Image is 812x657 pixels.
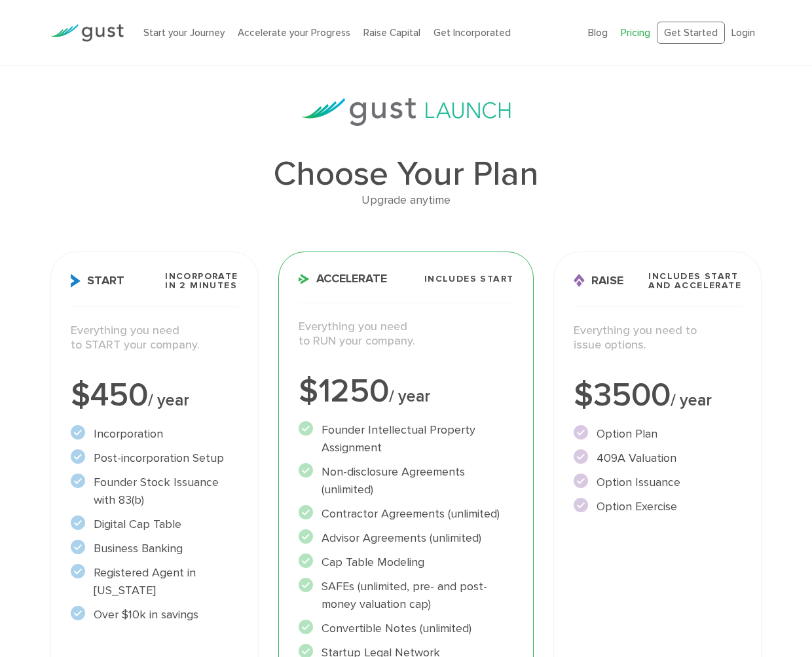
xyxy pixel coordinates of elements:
span: / year [671,390,712,410]
div: Upgrade anytime [50,191,762,210]
div: $450 [71,379,238,412]
li: Founder Stock Issuance with 83(b) [71,474,238,509]
li: Option Issuance [574,474,741,491]
li: Non-disclosure Agreements (unlimited) [299,463,514,498]
li: Registered Agent in [US_STATE] [71,564,238,599]
li: Digital Cap Table [71,516,238,533]
img: gust-launch-logos.svg [301,98,511,126]
span: Includes START [424,274,514,284]
img: Start Icon X2 [71,274,81,288]
a: Get Started [657,22,725,45]
a: Raise Capital [363,27,420,39]
li: Option Plan [574,425,741,443]
li: Post-incorporation Setup [71,449,238,467]
span: Raise [574,274,623,288]
a: Start your Journey [143,27,225,39]
img: Raise Icon [574,274,585,288]
li: Contractor Agreements (unlimited) [299,505,514,523]
p: Everything you need to RUN your company. [299,320,514,349]
span: Start [71,274,124,288]
a: Pricing [621,27,650,39]
span: / year [389,386,430,406]
a: Accelerate your Progress [238,27,350,39]
img: Gust Logo [50,24,124,42]
li: 409A Valuation [574,449,741,467]
li: Business Banking [71,540,238,557]
div: $1250 [299,375,514,408]
a: Blog [588,27,608,39]
li: Cap Table Modeling [299,554,514,571]
h1: Choose Your Plan [50,157,762,191]
li: Founder Intellectual Property Assignment [299,421,514,457]
span: Accelerate [299,273,387,285]
div: $3500 [574,379,741,412]
span: / year [148,390,189,410]
img: Accelerate Icon [299,274,310,284]
span: Incorporate in 2 Minutes [165,272,238,290]
a: Get Incorporated [434,27,511,39]
li: Over $10k in savings [71,606,238,624]
p: Everything you need to START your company. [71,324,238,353]
li: Convertible Notes (unlimited) [299,620,514,637]
li: Advisor Agreements (unlimited) [299,529,514,547]
span: Includes START and ACCELERATE [648,272,741,290]
li: SAFEs (unlimited, pre- and post-money valuation cap) [299,578,514,613]
li: Incorporation [71,425,238,443]
p: Everything you need to issue options. [574,324,741,353]
a: Login [731,27,755,39]
li: Option Exercise [574,498,741,516]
